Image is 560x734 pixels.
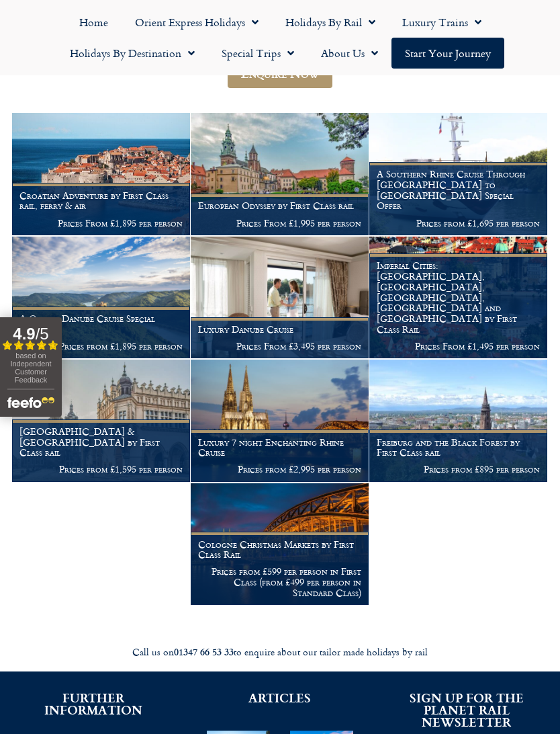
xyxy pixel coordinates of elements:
[66,7,122,38] a: Home
[198,437,361,458] h1: Luxury 7 night Enchanting Rhine Cruise
[198,218,361,229] p: Prices From £1,995 per person
[308,38,391,69] a: About Us
[174,645,234,659] strong: 01347 66 53 33
[56,38,208,69] a: Holidays by Destination
[377,437,540,458] h1: Freiburg and the Black Forest by First Class rail
[377,218,540,229] p: Prices from £1,695 per person
[198,539,361,561] h1: Cologne Christmas Markets by First Class Rail
[207,692,353,704] h2: ARTICLES
[12,360,191,482] a: [GEOGRAPHIC_DATA] & [GEOGRAPHIC_DATA] by First Class rail Prices from £1,595 per person
[7,7,553,69] nav: Menu
[272,7,389,38] a: Holidays by Rail
[198,464,361,475] p: Prices from £2,995 per person
[208,38,308,69] a: Special Trips
[122,7,272,38] a: Orient Express Holidays
[393,692,540,728] h2: SIGN UP FOR THE PLANET RAIL NEWSLETTER
[389,7,495,38] a: Luxury Trains
[377,169,540,211] h1: A Southern Rhine Cruise Through [GEOGRAPHIC_DATA] to [GEOGRAPHIC_DATA] Special Offer
[19,426,183,458] h1: [GEOGRAPHIC_DATA] & [GEOGRAPHIC_DATA] by First Class rail
[198,324,361,335] h1: Luxury Danube Cruise
[19,313,183,335] h1: A Classic Danube Cruise Special Offer
[391,38,504,69] a: Start your Journey
[191,113,369,235] a: European Odyssey by First Class rail Prices From £1,995 per person
[198,200,361,211] h1: European Odyssey by First Class rail
[191,237,369,359] a: Luxury Danube Cruise Prices From £3,495 per person
[198,341,361,352] p: Prices From £3,495 per person
[198,566,361,598] p: Prices from £599 per person in First Class (from £499 per person in Standard Class)
[19,218,183,229] p: Prices From £1,895 per person
[377,341,540,352] p: Prices From £1,495 per person
[19,464,183,475] p: Prices from £1,595 per person
[191,483,369,606] a: Cologne Christmas Markets by First Class Rail Prices from £599 per person in First Class (from £4...
[377,260,540,334] h1: Imperial Cities: [GEOGRAPHIC_DATA], [GEOGRAPHIC_DATA], [GEOGRAPHIC_DATA], [GEOGRAPHIC_DATA] and [...
[20,692,167,716] h2: FURTHER INFORMATION
[12,113,191,235] a: Croatian Adventure by First Class rail, ferry & air Prices From £1,895 per person
[369,113,548,235] a: A Southern Rhine Cruise Through [GEOGRAPHIC_DATA] to [GEOGRAPHIC_DATA] Special Offer Prices from ...
[7,646,553,659] div: Call us on to enquire about our tailor made holidays by rail
[377,464,540,475] p: Prices from £895 per person
[19,190,183,212] h1: Croatian Adventure by First Class rail, ferry & air
[19,341,183,352] p: Prices from £1,895 per person
[369,360,548,482] a: Freiburg and the Black Forest by First Class rail Prices from £895 per person
[12,237,191,359] a: A Classic Danube Cruise Special Offer Prices from £1,895 per person
[369,237,548,359] a: Imperial Cities: [GEOGRAPHIC_DATA], [GEOGRAPHIC_DATA], [GEOGRAPHIC_DATA], [GEOGRAPHIC_DATA] and [...
[191,360,369,482] a: Luxury 7 night Enchanting Rhine Cruise Prices from £2,995 per person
